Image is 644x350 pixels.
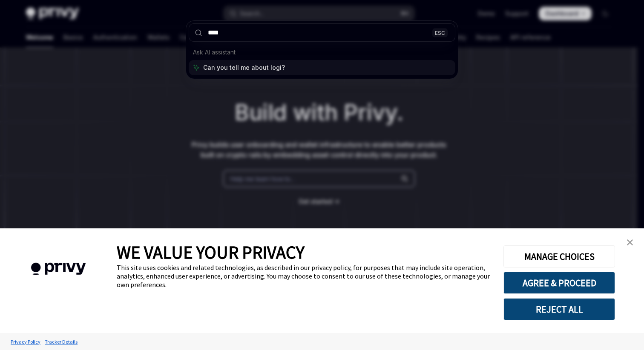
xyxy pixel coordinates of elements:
[432,28,448,37] div: ESC
[503,298,615,320] button: REJECT ALL
[9,334,43,349] a: Privacy Policy
[627,239,633,245] img: close banner
[621,234,638,251] a: close banner
[43,334,80,349] a: Tracker Details
[503,272,615,294] button: AGREE & PROCEED
[203,63,285,72] span: Can you tell me about logi?
[503,245,615,267] button: MANAGE CHOICES
[117,241,305,263] span: WE VALUE YOUR PRIVACY
[117,263,491,289] div: This site uses cookies and related technologies, as described in our privacy policy, for purposes...
[13,250,104,287] img: company logo
[189,45,455,60] div: Ask AI assistant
